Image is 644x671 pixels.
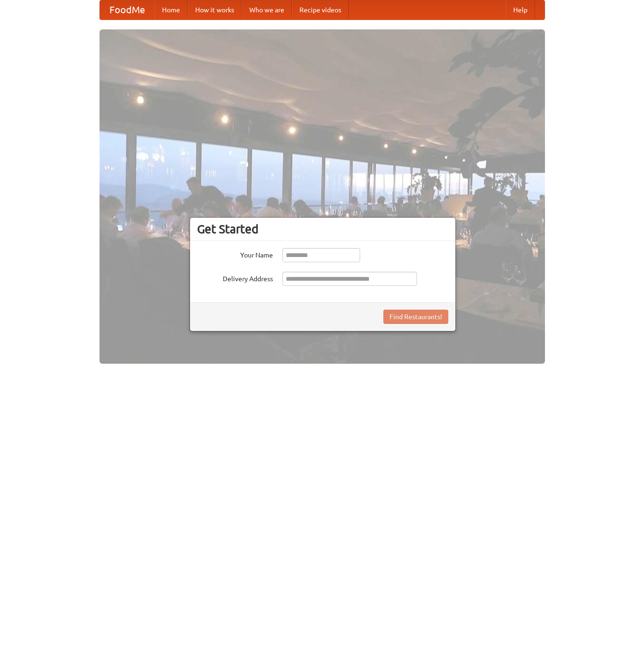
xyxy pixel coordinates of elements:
[197,248,273,260] label: Your Name
[154,0,188,19] a: Home
[197,272,273,284] label: Delivery Address
[506,0,535,19] a: Help
[188,0,242,19] a: How it works
[197,222,448,236] h3: Get Started
[100,0,154,19] a: FoodMe
[292,0,349,19] a: Recipe videos
[383,310,448,324] button: Find Restaurants!
[242,0,292,19] a: Who we are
